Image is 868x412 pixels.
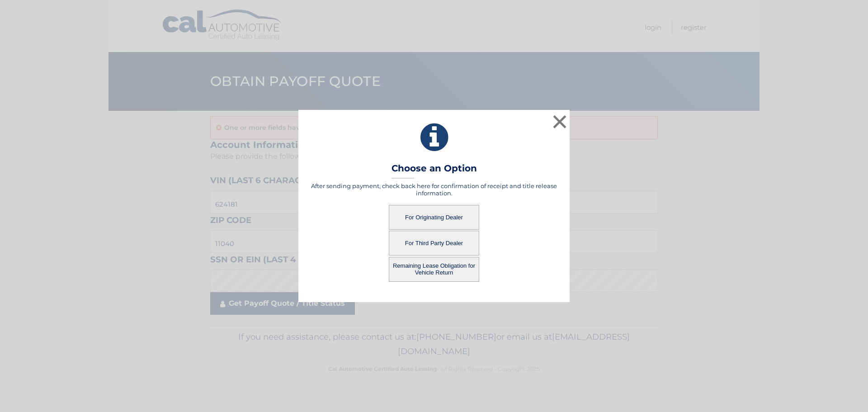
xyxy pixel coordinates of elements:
[389,205,479,230] button: For Originating Dealer
[392,163,477,179] h3: Choose an Option
[389,257,479,282] button: Remaining Lease Obligation for Vehicle Return
[310,182,558,197] h5: After sending payment, check back here for confirmation of receipt and title release information.
[389,231,479,256] button: For Third Party Dealer
[551,113,569,131] button: ×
